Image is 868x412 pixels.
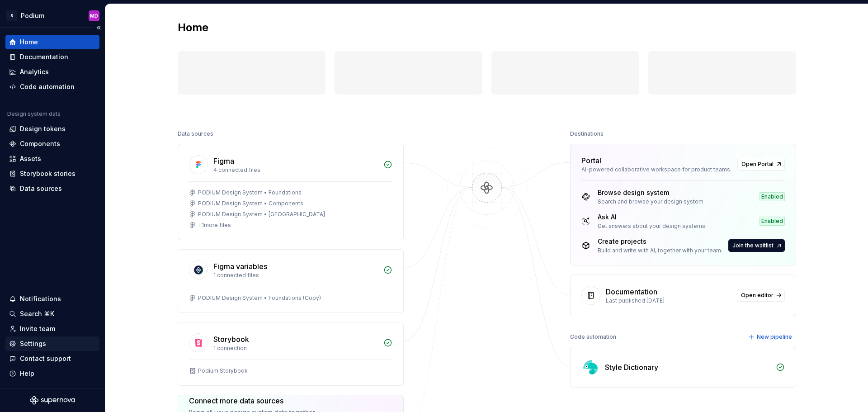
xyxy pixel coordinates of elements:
[198,189,302,196] div: PODIUM Design System • Foundations
[570,128,604,140] div: Destinations
[198,211,325,218] div: PODIUM Design System • [GEOGRAPHIC_DATA]
[598,223,707,230] div: Get answers about your design systems.
[20,369,34,378] div: Help
[20,124,66,133] div: Design tokens
[741,292,774,299] span: Open editor
[598,247,722,254] div: Build and write with AI, together with your team.
[21,11,44,20] div: Podium
[178,249,404,313] a: Figma variables1 connected filesPODIUM Design System • Foundations (Copy)
[728,239,785,252] button: Join the waitlist
[5,351,99,366] button: Contact support
[570,331,616,343] div: Code automation
[20,139,60,148] div: Components
[5,336,99,351] a: Settings
[5,65,99,79] a: Analytics
[737,158,785,170] a: Open Portal
[198,367,248,374] div: Podium Storybook
[757,333,792,341] span: New pipeline
[5,307,99,321] button: Search ⌘K
[5,166,99,181] a: Storybook stories
[20,354,71,363] div: Contact support
[759,192,785,201] div: Enabled
[20,184,62,193] div: Data sources
[213,166,378,174] div: 4 connected files
[737,289,785,302] a: Open editor
[5,152,99,166] a: Assets
[741,161,774,168] span: Open Portal
[598,237,722,246] div: Create projects
[598,213,707,222] div: Ask AI
[198,294,321,302] div: PODIUM Design System • Foundations (Copy)
[759,217,785,226] div: Enabled
[5,50,99,64] a: Documentation
[30,396,75,405] svg: Supernova Logo
[5,137,99,151] a: Components
[598,198,705,205] div: Search and browse your design system.
[178,20,208,35] h2: Home
[581,166,732,173] div: AI-powered collaborative workspace for product teams.
[213,272,378,279] div: 1 connected files
[198,200,303,207] div: PODIUM Design System • Components
[6,10,17,21] div: S
[20,67,49,76] div: Analytics
[2,6,103,25] button: SPodiumMD
[213,156,234,166] div: Figma
[581,155,601,166] div: Portal
[92,21,105,34] button: Collapse sidebar
[5,122,99,136] a: Design tokens
[20,324,55,333] div: Invite team
[598,188,705,197] div: Browse design system
[178,322,404,386] a: Storybook1 connectionPodium Storybook
[5,366,99,381] button: Help
[745,331,796,343] button: New pipeline
[20,169,75,178] div: Storybook stories
[20,339,46,348] div: Settings
[198,222,231,229] div: + 1 more files
[606,297,731,304] div: Last published [DATE]
[20,294,61,303] div: Notifications
[5,292,99,306] button: Notifications
[20,52,68,62] div: Documentation
[213,334,249,345] div: Storybook
[20,38,38,47] div: Home
[189,395,316,406] div: Connect more data sources
[5,181,99,196] a: Data sources
[20,82,75,91] div: Code automation
[213,261,267,272] div: Figma variables
[605,362,658,373] div: Style Dictionary
[20,309,54,318] div: Search ⌘K
[606,286,657,297] div: Documentation
[732,242,774,249] span: Join the waitlist
[213,345,378,352] div: 1 connection
[20,154,41,163] div: Assets
[5,322,99,336] a: Invite team
[90,12,98,19] div: MD
[5,35,99,49] a: Home
[5,80,99,94] a: Code automation
[178,144,404,240] a: Figma4 connected filesPODIUM Design System • FoundationsPODIUM Design System • ComponentsPODIUM D...
[178,128,213,140] div: Data sources
[7,110,61,118] div: Design system data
